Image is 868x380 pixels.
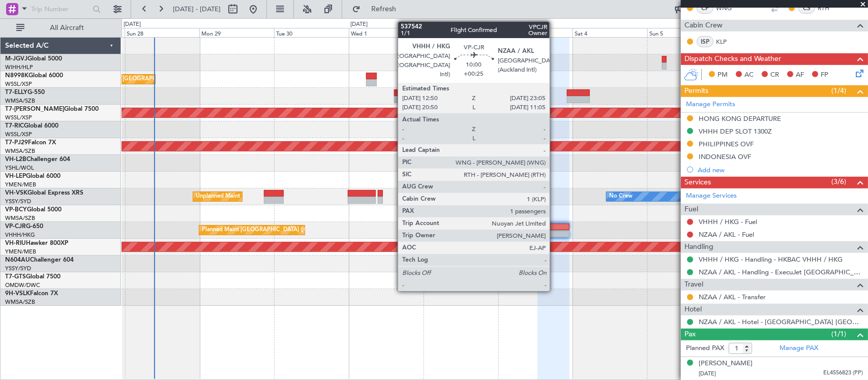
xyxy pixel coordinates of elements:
span: Hotel [684,304,702,315]
a: T7-PJ29Falcon 7X [5,140,56,146]
a: WSSL/XSP [5,80,32,88]
div: VHHH DEP SLOT 1300Z [699,127,772,136]
a: YSSY/SYD [5,198,31,205]
a: NZAA / AKL - Transfer [699,293,766,301]
a: VH-L2BChallenger 604 [5,156,70,163]
a: 9H-VSLKFalcon 7X [5,291,58,297]
span: EL4556823 (PP) [823,369,863,377]
a: WSSL/XSP [5,114,32,121]
span: T7-RIC [5,123,24,129]
a: WMSA/SZB [5,147,35,155]
span: [DATE] - [DATE] [173,5,221,14]
span: Dispatch Checks and Weather [684,53,781,65]
div: Planned Maint [GEOGRAPHIC_DATA] ([GEOGRAPHIC_DATA] Intl) [202,223,372,238]
span: T7-PJ29 [5,140,28,146]
button: Refresh [347,1,408,17]
span: VH-RIU [5,240,26,246]
span: Fuel [684,204,698,215]
span: VP-BCY [5,207,27,213]
input: Trip Number [31,2,89,17]
span: AF [796,70,804,80]
a: VP-CJRG-650 [5,224,43,230]
div: CS [798,3,815,14]
a: M-JGVJGlobal 5000 [5,56,62,62]
a: OMDW/DWC [5,281,40,289]
a: WIHH/HLP [5,64,33,71]
span: N604AU [5,257,30,263]
div: [PERSON_NAME] [699,359,753,369]
span: VH-L2B [5,156,26,163]
span: (3/6) [831,176,846,187]
a: NZAA / AKL - Hotel - [GEOGRAPHIC_DATA] [GEOGRAPHIC_DATA] / [GEOGRAPHIC_DATA] [699,318,863,326]
span: Refresh [363,6,405,13]
div: Mon 29 [199,28,274,37]
a: N604AUChallenger 604 [5,257,74,263]
span: M-JGVJ [5,56,27,62]
a: T7-ELLYG-550 [5,89,45,96]
label: Planned PAX [686,343,724,354]
a: YMEN/MEB [5,181,36,188]
span: VH-VSK [5,190,27,196]
a: NZAA / AKL - Handling - ExecuJet [GEOGRAPHIC_DATA] FBO NZAA / [GEOGRAPHIC_DATA] [699,268,863,276]
span: VH-LEP [5,173,26,179]
div: Add new [698,166,863,174]
div: PHILIPPINES OVF [699,140,754,148]
a: RTH [818,4,841,13]
a: WMSA/SZB [5,97,35,105]
a: Manage Permits [686,100,735,110]
a: WMSA/SZB [5,214,35,222]
button: All Aircraft [11,20,110,36]
span: All Aircraft [26,24,107,31]
span: Permits [684,85,708,97]
div: No Crew [609,189,633,204]
a: VH-LEPGlobal 6000 [5,173,61,179]
div: [DATE] [350,20,368,29]
div: CP [697,3,713,14]
span: Handling [684,241,713,253]
a: VH-VSKGlobal Express XRS [5,190,83,196]
a: VHHH/HKG [5,231,35,239]
span: (1/1) [831,329,846,339]
div: Unplanned Maint Sydney ([PERSON_NAME] Intl) [196,189,321,204]
span: N8998K [5,73,28,79]
span: Cabin Crew [684,20,723,31]
span: Services [684,177,711,188]
a: YSSY/SYD [5,265,31,272]
a: WSSL/XSP [5,131,32,138]
span: T7-ELLY [5,89,27,96]
span: [DATE] [699,370,716,377]
span: Pax [684,329,696,340]
a: Manage PAX [780,343,818,354]
a: YSHL/WOL [5,164,34,172]
span: 9H-VSLK [5,291,30,297]
span: (1/4) [831,85,846,96]
a: N8998KGlobal 6000 [5,73,63,79]
div: Sun 28 [125,28,199,37]
span: CR [770,70,779,80]
span: VP-CJR [5,224,26,230]
span: FP [821,70,828,80]
div: ISP [697,36,713,47]
a: VP-BCYGlobal 5000 [5,207,62,213]
a: T7-GTSGlobal 7500 [5,274,61,280]
a: VHHH / HKG - Handling - HKBAC VHHH / HKG [699,255,843,264]
a: WMSA/SZB [5,298,35,306]
a: Manage Services [686,191,737,201]
div: Tue 30 [274,28,349,37]
span: T7-[PERSON_NAME] [5,106,64,112]
a: YMEN/MEB [5,248,36,256]
a: KLP [716,37,739,46]
span: T7-GTS [5,274,26,280]
div: INDONESIA OVF [699,152,751,161]
div: Fri 3 [498,28,573,37]
div: HONG KONG DEPARTURE [699,114,781,123]
div: Wed 1 [349,28,424,37]
div: Sun 5 [647,28,722,37]
a: WNG [716,4,739,13]
div: Sat 4 [573,28,647,37]
a: T7-RICGlobal 6000 [5,123,58,129]
span: AC [744,70,754,80]
a: VH-RIUHawker 800XP [5,240,68,246]
a: VHHH / HKG - Fuel [699,217,757,226]
div: Thu 2 [424,28,498,37]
